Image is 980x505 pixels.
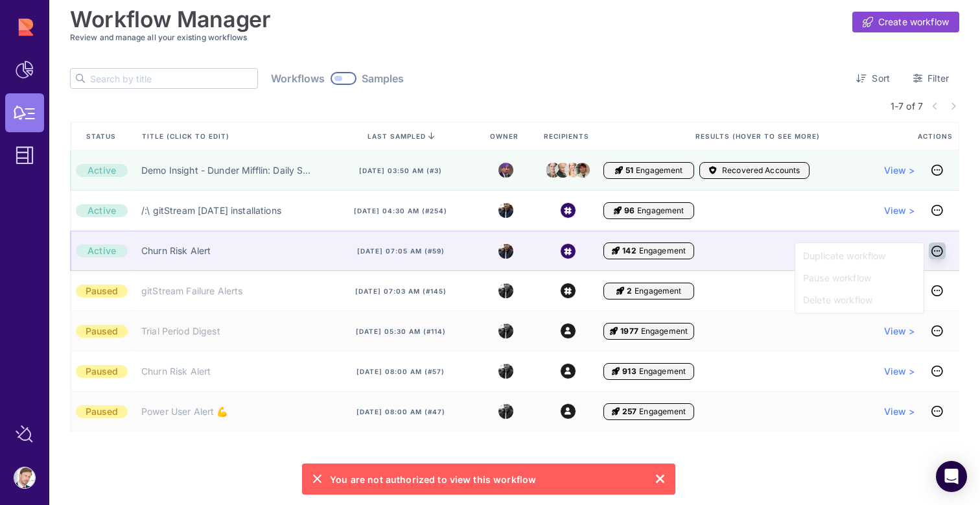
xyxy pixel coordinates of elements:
[76,325,128,338] div: Paused
[141,405,228,418] a: Power User Alert 💪
[620,326,638,336] span: 1977
[141,164,312,177] a: Demo Insight - Dunder Mifflin: Daily Sales
[498,198,513,222] img: 8536607060422_0bde9011646bd95ffc7f_32.jpg
[498,163,513,178] img: michael.jpeg
[872,72,890,85] span: Sort
[927,72,949,85] span: Filter
[616,286,624,296] i: Engagement
[622,366,636,377] span: 913
[141,365,211,378] a: Churn Risk Alert
[544,132,592,141] span: Recipients
[612,406,620,417] i: Engagement
[141,204,281,217] a: /:\ gitStream [DATE] installations
[610,326,618,336] i: Engagement
[141,325,220,338] a: Trial Period Digest
[622,406,636,417] span: 257
[884,325,915,338] a: View >
[639,366,686,377] span: Engagement
[14,467,35,488] img: account-photo
[141,244,211,257] a: Churn Risk Alert
[330,473,536,486] span: You are not authorized to view this workflow
[367,132,426,140] span: last sampled
[356,327,446,336] span: [DATE] 05:30 am (#114)
[362,72,404,85] span: Samples
[498,279,513,303] img: 8536607060422_0bde9011646bd95ffc7f_32.jpg
[639,246,686,256] span: Engagement
[498,359,513,383] img: 8536607060422_0bde9011646bd95ffc7f_32.jpg
[884,405,915,418] a: View >
[90,69,257,88] input: Search by title
[355,287,447,296] span: [DATE] 07:03 am (#145)
[76,285,128,298] div: Paused
[612,246,620,256] i: Engagement
[636,165,682,176] span: Engagement
[555,159,570,181] img: creed.jpeg
[498,239,513,263] img: 8536607060422_0bde9011646bd95ffc7f_32.jpg
[878,16,949,29] span: Create workflow
[546,159,561,180] img: dwight.png
[695,132,822,141] span: Results (Hover to see more)
[498,399,513,423] img: 8536607060422_0bde9011646bd95ffc7f_32.jpg
[76,244,128,257] div: Active
[918,132,955,141] span: Actions
[271,72,325,85] span: Workflows
[612,366,620,377] i: Engagement
[637,206,684,216] span: Engagement
[614,206,622,216] i: Engagement
[76,204,128,217] div: Active
[627,286,632,296] span: 2
[76,365,128,378] div: Paused
[635,286,681,296] span: Engagement
[891,99,923,113] span: 1-7 of 7
[142,132,232,141] span: Title (click to edit)
[141,285,242,298] a: gitStream Failure Alerts
[709,165,717,176] i: Accounts
[722,165,800,176] span: Recovered Accounts
[76,164,128,177] div: Active
[615,165,623,176] i: Engagement
[639,406,686,417] span: Engagement
[70,32,959,42] h3: Review and manage all your existing workflows
[936,461,967,492] div: Open Intercom Messenger
[86,132,119,141] span: Status
[884,365,915,378] a: View >
[624,206,635,216] span: 96
[354,206,447,215] span: [DATE] 04:30 am (#254)
[575,163,590,178] img: jim.jpeg
[498,319,513,343] img: 8536607060422_0bde9011646bd95ffc7f_32.jpg
[357,246,445,255] span: [DATE] 07:05 am (#59)
[359,166,442,175] span: [DATE] 03:50 am (#3)
[884,204,915,217] a: View >
[76,405,128,418] div: Paused
[622,246,636,256] span: 142
[356,367,445,376] span: [DATE] 08:00 am (#57)
[565,159,580,181] img: angela.jpeg
[356,407,445,416] span: [DATE] 08:00 am (#47)
[70,6,271,32] h1: Workflow Manager
[884,164,915,177] a: View >
[641,326,688,336] span: Engagement
[490,132,521,141] span: Owner
[625,165,633,176] span: 51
